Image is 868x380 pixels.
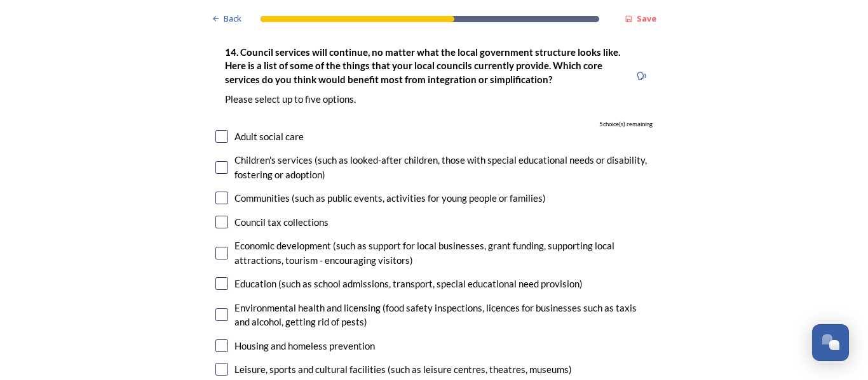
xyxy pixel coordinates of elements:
[637,13,656,24] strong: Save
[234,301,653,329] div: Environmental health and licensing (food safety inspections, licences for businesses such as taxi...
[812,324,849,361] button: Open Chat
[599,120,653,129] span: 5 choice(s) remaining
[234,277,583,291] div: Education (such as school admissions, transport, special educational need provision)
[234,362,572,377] div: Leisure, sports and cultural facilities (such as leisure centres, theatres, museums)
[234,339,375,353] div: Housing and homeless prevention
[234,191,546,206] div: Communities (such as public events, activities for young people or families)
[224,13,241,25] span: Back
[234,129,304,144] div: Adult social care
[234,215,329,230] div: Council tax collections
[234,239,653,267] div: Economic development (such as support for local businesses, grant funding, supporting local attra...
[225,93,620,106] p: Please select up to five options.
[234,153,653,181] div: Children's services (such as looked-after children, those with special educational needs or disab...
[225,46,622,85] strong: 14. Council services will continue, no matter what the local government structure looks like. Her...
